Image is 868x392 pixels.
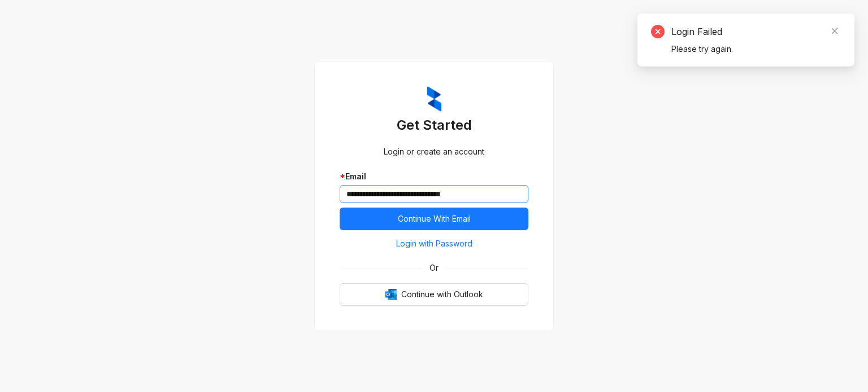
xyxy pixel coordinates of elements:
[398,213,471,225] span: Continue With Email
[671,25,841,38] div: Login Failed
[340,283,528,306] button: OutlookContinue with Outlook
[401,288,483,301] span: Continue with Outlook
[828,25,841,37] a: Close
[396,237,472,250] span: Login with Password
[340,208,528,230] button: Continue With Email
[831,27,839,35] span: close
[651,25,665,38] span: close-circle
[422,262,446,274] span: Or
[427,86,441,112] img: ZumaIcon
[340,146,528,158] div: Login or create an account
[340,170,528,183] div: Email
[385,289,397,300] img: Outlook
[340,116,528,134] h3: Get Started
[340,235,528,253] button: Login with Password
[671,43,841,55] div: Please try again.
